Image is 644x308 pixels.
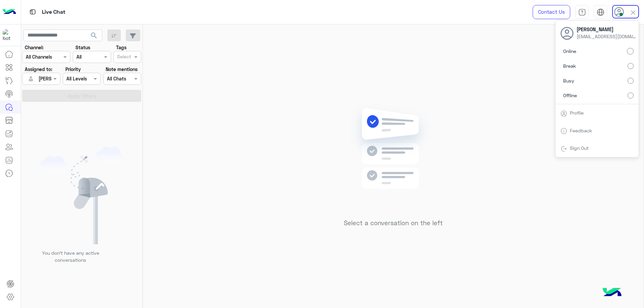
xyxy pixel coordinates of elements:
[570,110,584,116] a: Profile
[629,9,637,16] img: close
[627,48,634,55] input: Online
[533,5,570,19] a: Contact Us
[42,8,65,17] p: Live Chat
[26,74,36,83] img: defaultAdmin.png
[25,44,44,51] label: Channel:
[600,281,624,305] img: hulul-logo.png
[563,48,576,55] span: Online
[344,219,443,227] h5: Select a conversation on the left
[90,32,98,40] span: search
[37,249,104,264] p: You don’t have any active conversations
[29,8,37,16] img: tab
[628,63,634,69] input: Break
[22,90,141,102] button: Apply Filters
[628,78,634,84] input: Busy
[3,5,16,19] img: Logo
[575,5,589,19] a: tab
[570,145,589,151] a: Sign Out
[65,66,81,73] label: Priority
[3,29,15,41] img: 713415422032625
[563,92,577,99] span: Offline
[40,146,124,244] img: empty users
[597,8,604,16] img: tab
[116,53,131,62] div: Select
[560,110,567,117] img: tab
[106,66,138,73] label: Note mentions
[116,44,126,51] label: Tags
[577,33,637,40] span: [EMAIL_ADDRESS][DOMAIN_NAME]
[563,77,574,84] span: Busy
[563,62,576,69] span: Break
[86,29,102,44] button: search
[560,145,567,152] img: tab
[570,128,592,133] a: Feedback
[577,26,637,33] span: [PERSON_NAME]
[75,44,90,51] label: Status
[25,66,52,73] label: Assigned to:
[345,103,442,214] img: no messages
[560,128,567,134] img: tab
[628,93,634,99] input: Offline
[578,8,586,16] img: tab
